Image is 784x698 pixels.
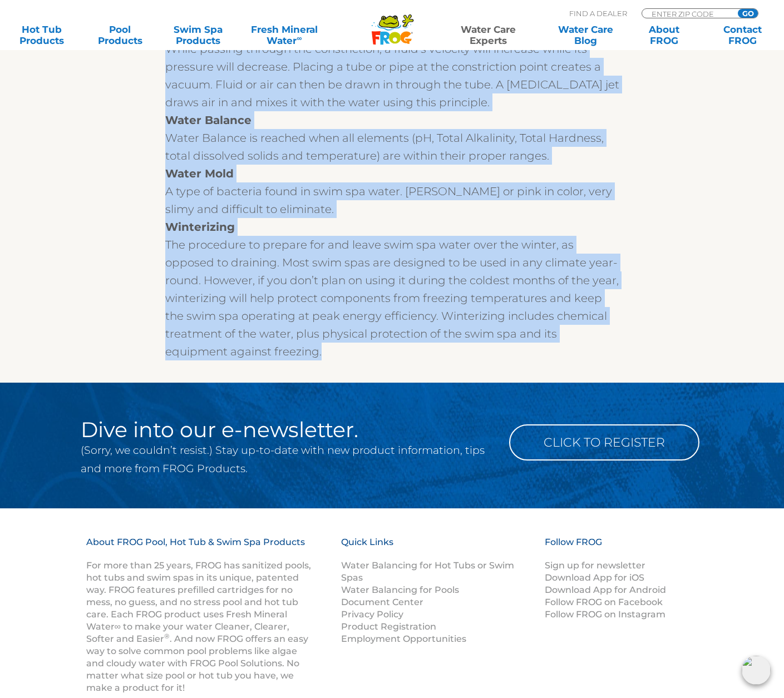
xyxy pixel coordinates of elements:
a: AboutFROG [634,24,695,46]
a: Sign up for newsletter [545,560,645,571]
a: Swim SpaProducts [168,24,229,46]
sup: ® [164,632,170,640]
img: openIcon [742,656,771,685]
p: Find A Dealer [569,8,627,18]
a: Privacy Policy [341,609,403,620]
a: Document Center [341,597,423,607]
div: Water Balance is reached when all elements (pH, Total Alkalinity, Total Hardness, total dissolved... [165,129,620,165]
a: Water CareExperts [439,24,538,46]
h2: Dive into our e-newsletter. [81,419,492,441]
div: A fitting that consists of a tube constricted in the middle and flared on both ends. While passin... [165,22,620,111]
a: Download App for iOS [545,572,644,583]
strong: Winterizing [165,220,235,234]
a: Water CareBlog [555,24,617,46]
sup: ∞ [297,34,302,42]
a: Employment Opportunities [341,633,466,644]
a: Product Registration [341,621,436,632]
a: Fresh MineralWater∞ [246,24,322,46]
a: ContactFROG [712,24,773,46]
h3: Quick Links [341,536,531,560]
div: A type of bacteria found in swim spa water. [PERSON_NAME] or pink in color, very slimy and diffic... [165,182,620,218]
h3: About FROG Pool, Hot Tub & Swim Spa Products [86,536,313,560]
strong: Water Mold [165,167,234,180]
a: Water Balancing for Pools [341,585,459,595]
a: Follow FROG on Facebook [545,597,663,607]
a: Click to Register [509,424,699,461]
a: Download App for Android [545,585,666,595]
a: PoolProducts [90,24,151,46]
p: For more than 25 years, FROG has sanitized pools, hot tubs and swim spas in its unique, patented ... [86,560,313,694]
h3: Follow FROG [545,536,684,560]
input: GO [738,9,758,18]
div: The procedure to prepare for and leave swim spa water over the winter, as opposed to draining. Mo... [165,236,620,360]
a: Follow FROG on Instagram [545,609,665,620]
input: Zip Code Form [650,9,726,18]
strong: Water Balance [165,113,252,127]
a: Water Balancing for Hot Tubs or Swim Spas [341,560,514,583]
a: Hot TubProducts [11,24,72,46]
p: (Sorry, we couldn’t resist.) Stay up-to-date with new product information, tips and more from FRO... [81,441,492,478]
